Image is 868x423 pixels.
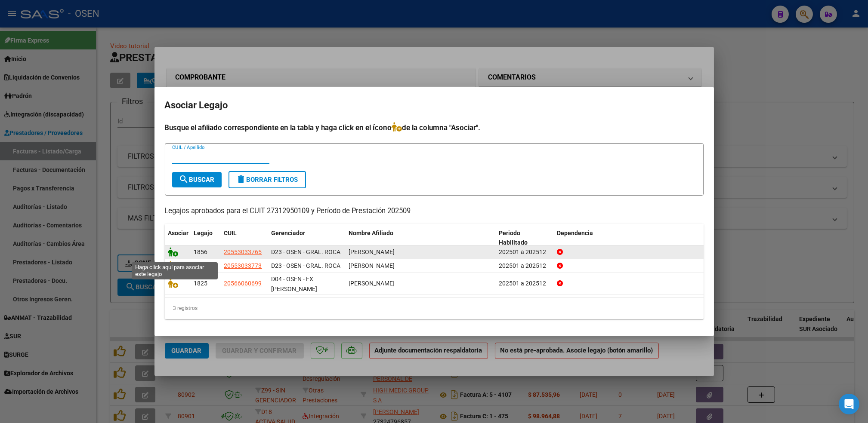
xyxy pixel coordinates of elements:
datatable-header-cell: Periodo Habilitado [495,224,553,252]
p: Legajos aprobados para el CUIT 27312950109 y Período de Prestación 202509 [165,206,704,217]
span: CUIL [224,230,237,236]
span: Periodo Habilitado [499,230,528,246]
h4: Busque el afiliado correspondiente en la tabla y haga click en el ícono de la columna "Asociar". [165,122,704,133]
div: 3 registros [165,297,704,319]
span: 1825 [194,280,208,287]
button: Borrar Filtros [229,171,306,188]
span: Dependencia [557,230,593,236]
datatable-header-cell: Gerenciador [268,224,346,252]
span: COLIÑANCO ARON EUGENIO [349,262,395,269]
span: 1857 [194,262,208,269]
span: Gerenciador [272,230,306,236]
span: Borrar Filtros [236,176,298,184]
div: Open Intercom Messenger [839,394,859,414]
span: 20553033773 [224,262,262,269]
span: D23 - OSEN - GRAL. ROCA [272,248,341,255]
span: 1856 [194,248,208,255]
button: Buscar [172,172,222,187]
span: Nombre Afiliado [349,230,394,236]
datatable-header-cell: Asociar [165,224,191,252]
datatable-header-cell: Legajo [191,224,221,252]
span: Legajo [194,230,213,236]
h2: Asociar Legajo [165,97,704,113]
span: 20566060699 [224,280,262,287]
mat-icon: delete [236,174,247,184]
div: 202501 a 202512 [499,279,550,288]
datatable-header-cell: Dependencia [553,224,704,252]
datatable-header-cell: CUIL [221,224,268,252]
span: COLIÑANCO MATEO EUGENIO [349,248,395,255]
span: D23 - OSEN - GRAL. ROCA [272,262,341,269]
mat-icon: search [179,174,189,184]
span: 20553033765 [224,248,262,255]
span: D04 - OSEN - EX [PERSON_NAME] [272,276,318,292]
span: MONTES VICTOR AUCAN [349,280,395,287]
datatable-header-cell: Nombre Afiliado [346,224,496,252]
div: 202501 a 202512 [499,247,550,257]
span: Buscar [179,176,215,184]
div: 202501 a 202512 [499,261,550,271]
span: Asociar [168,230,189,236]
